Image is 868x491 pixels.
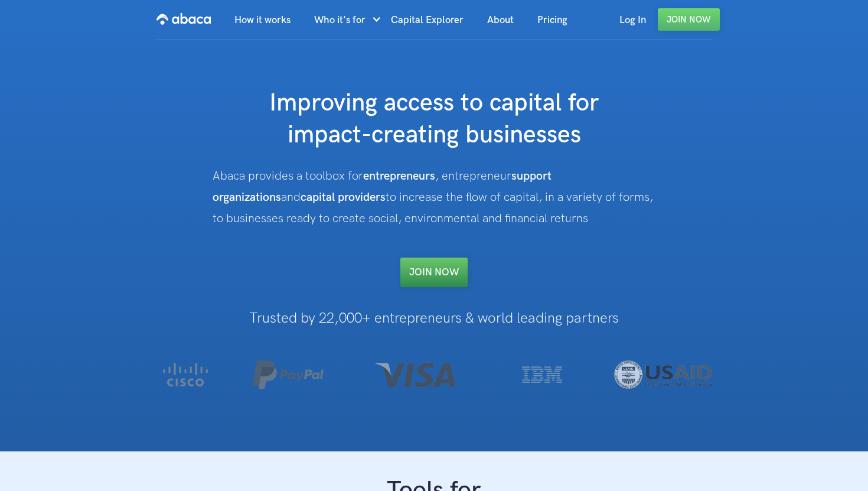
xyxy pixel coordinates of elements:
[363,169,435,183] strong: entrepreneurs
[130,311,738,326] h1: Trusted by 22,000+ entrepreneurs & world leading partners
[400,258,468,287] a: Join NOW
[213,165,655,229] div: Abaca provides a toolbox for , entrepreneur and to increase the flow of capital, in a variety of ...
[198,87,670,151] h1: Improving access to capital for impact-creating businesses
[658,8,720,31] a: Join Now
[301,190,386,204] strong: capital providers
[156,9,211,28] img: Abaca logo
